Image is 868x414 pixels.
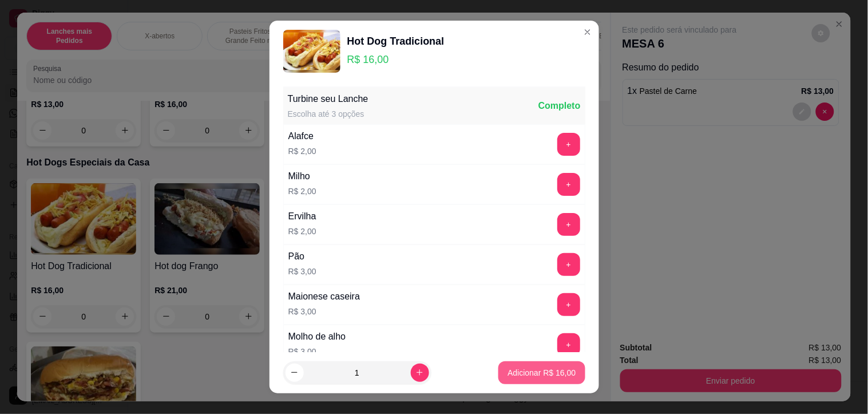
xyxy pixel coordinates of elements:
[288,346,346,357] p: R$ 3,00
[286,364,304,382] button: decrease-product-quantity
[288,210,316,223] div: Ervilha
[288,108,368,120] div: Escolha até 3 opções
[288,226,316,237] p: R$ 2,00
[347,33,445,49] div: Hot Dog Tradicional
[283,30,340,73] img: product-image
[557,333,580,356] button: add
[557,293,580,316] button: add
[288,129,316,143] div: Alafce
[288,169,316,183] div: Milho
[578,23,597,41] button: Close
[288,306,360,317] p: R$ 3,00
[557,213,580,236] button: add
[288,145,316,157] p: R$ 2,00
[557,173,580,196] button: add
[498,361,585,384] button: Adicionar R$ 16,00
[538,99,581,113] div: Completo
[508,367,576,378] p: Adicionar R$ 16,00
[557,133,580,156] button: add
[288,186,316,197] p: R$ 2,00
[288,266,316,277] p: R$ 3,00
[411,364,429,382] button: increase-product-quantity
[288,92,368,106] div: Turbine seu Lanche
[288,250,316,263] div: Pão
[288,330,346,344] div: Molho de alho
[288,290,360,303] div: Maionese caseira
[557,253,580,276] button: add
[347,52,445,68] p: R$ 16,00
